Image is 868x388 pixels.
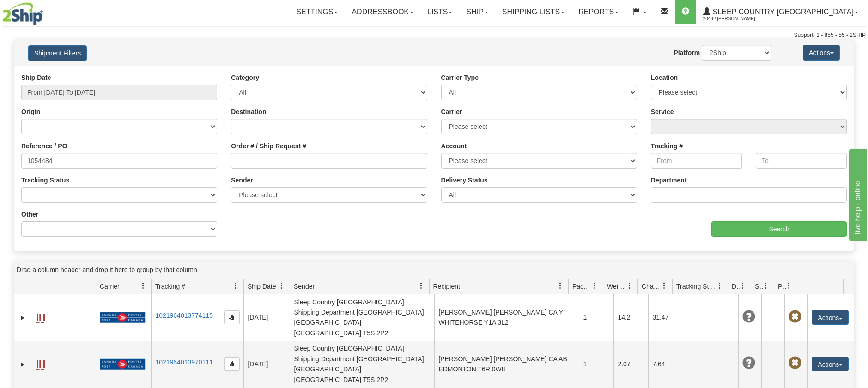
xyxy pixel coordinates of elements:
[434,294,579,341] td: [PERSON_NAME] [PERSON_NAME] CA YT WHITEHORSE Y1A 3L2
[651,141,683,151] label: Tracking #
[231,107,266,116] label: Destination
[18,360,27,369] a: Expand
[21,176,69,185] label: Tracking Status
[579,341,613,388] td: 1
[231,176,253,185] label: Sender
[613,341,648,388] td: 2.07
[587,278,603,294] a: Packages filter column settings
[21,141,67,151] label: Reference / PO
[651,153,742,169] input: From
[243,341,290,388] td: [DATE]
[231,141,306,151] label: Order # / Ship Request #
[755,282,763,291] span: Shipment Issues
[732,282,740,291] span: Delivery Status
[651,107,674,116] label: Service
[274,278,290,294] a: Ship Date filter column settings
[742,310,755,323] span: Unknown
[711,221,847,237] input: Search
[135,278,151,294] a: Carrier filter column settings
[781,278,797,294] a: Pickup Status filter column settings
[656,278,672,294] a: Charge filter column settings
[778,282,786,291] span: Pickup Status
[434,341,579,388] td: [PERSON_NAME] [PERSON_NAME] CA AB EDMONTON T6R 0W8
[613,294,648,341] td: 14.2
[803,45,840,61] button: Actions
[579,294,613,341] td: 1
[413,278,429,294] a: Sender filter column settings
[155,282,185,291] span: Tracking #
[459,0,495,24] a: Ship
[36,356,45,371] a: Label
[28,45,87,61] button: Shipment Filters
[100,358,145,370] img: 20 - Canada Post
[228,278,243,294] a: Tracking # filter column settings
[100,312,145,323] img: 20 - Canada Post
[648,294,683,341] td: 31.47
[441,176,488,185] label: Delivery Status
[14,261,854,279] div: grid grouping header
[441,73,479,82] label: Carrier Type
[21,107,40,116] label: Origin
[441,107,462,116] label: Carrier
[703,14,772,24] span: 2044 / [PERSON_NAME]
[571,0,625,24] a: Reports
[2,2,43,25] img: logo2044.jpg
[812,310,849,325] button: Actions
[290,341,434,388] td: Sleep Country [GEOGRAPHIC_DATA] Shipping Department [GEOGRAPHIC_DATA] [GEOGRAPHIC_DATA] [GEOGRAPH...
[294,282,315,291] span: Sender
[21,73,51,82] label: Ship Date
[495,0,571,24] a: Shipping lists
[756,153,847,169] input: To
[712,278,728,294] a: Tracking Status filter column settings
[812,357,849,371] button: Actions
[289,0,345,24] a: Settings
[648,341,683,388] td: 7.64
[758,278,774,294] a: Shipment Issues filter column settings
[622,278,637,294] a: Weight filter column settings
[676,282,716,291] span: Tracking Status
[674,48,700,57] label: Platform
[572,282,592,291] span: Packages
[155,312,213,319] a: 1021964013774115
[742,357,755,370] span: Unknown
[2,31,866,39] div: Support: 1 - 855 - 55 - 2SHIP
[224,310,240,324] button: Copy to clipboard
[36,309,45,324] a: Label
[651,176,687,185] label: Department
[18,313,27,322] a: Expand
[696,0,865,24] a: Sleep Country [GEOGRAPHIC_DATA] 2044 / [PERSON_NAME]
[100,282,120,291] span: Carrier
[441,141,467,151] label: Account
[7,6,85,17] div: live help - online
[847,147,867,241] iframe: chat widget
[248,282,276,291] span: Ship Date
[433,282,460,291] span: Recipient
[224,357,240,371] button: Copy to clipboard
[155,358,213,366] a: 1021964013970111
[231,73,259,82] label: Category
[710,8,854,16] span: Sleep Country [GEOGRAPHIC_DATA]
[21,210,38,219] label: Other
[651,73,678,82] label: Location
[552,278,568,294] a: Recipient filter column settings
[789,310,801,323] span: Pickup Not Assigned
[642,282,661,291] span: Charge
[420,0,459,24] a: Lists
[290,294,434,341] td: Sleep Country [GEOGRAPHIC_DATA] Shipping Department [GEOGRAPHIC_DATA] [GEOGRAPHIC_DATA] [GEOGRAPH...
[345,0,420,24] a: Addressbook
[607,282,626,291] span: Weight
[735,278,751,294] a: Delivery Status filter column settings
[243,294,290,341] td: [DATE]
[789,357,801,370] span: Pickup Not Assigned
